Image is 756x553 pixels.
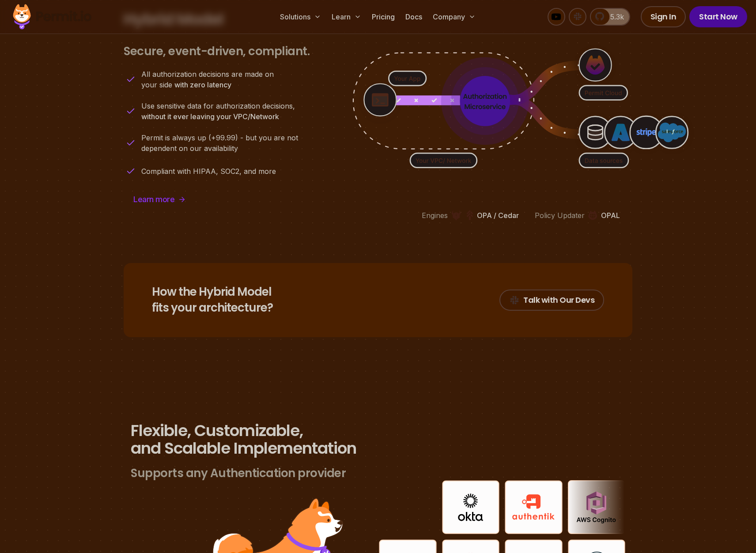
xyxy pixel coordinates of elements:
[605,11,624,22] span: 5.3k
[141,101,295,111] span: Use sensitive data for authorization decisions,
[131,422,625,457] h2: and Scalable Implementation
[131,422,625,440] span: Flexible, Customizable,
[276,8,325,26] button: Solutions
[429,8,479,26] button: Company
[9,2,95,32] img: Permit logo
[641,6,686,27] a: Sign In
[499,290,604,311] a: Talk with Our Devs
[325,23,716,194] div: animation
[689,6,747,27] a: Start Now
[601,210,620,221] p: OPAL
[141,69,274,90] p: your side
[152,284,273,316] h2: fits your architecture?
[141,166,276,177] p: Compliant with HIPAA, SOC2, and more
[141,132,298,143] span: Permit is always up (+99.99) - but you are not
[124,189,196,210] a: Learn more
[124,44,310,59] h3: Secure, event-driven, compliant.
[590,8,630,26] a: 5.3k
[141,69,274,79] span: All authorization decisions are made on
[535,210,585,221] p: Policy Updater
[477,210,519,221] p: OPA / Cedar
[402,8,426,26] a: Docs
[141,112,279,121] strong: without it ever leaving your VPC/Network
[152,284,273,300] span: How the Hybrid Model
[174,80,231,89] strong: with zero latency
[131,466,625,481] h3: Supports any Authentication provider
[422,210,448,221] p: Engines
[141,132,298,154] p: dependent on our availability
[368,8,398,26] a: Pricing
[328,8,365,26] button: Learn
[133,193,174,206] span: Learn more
